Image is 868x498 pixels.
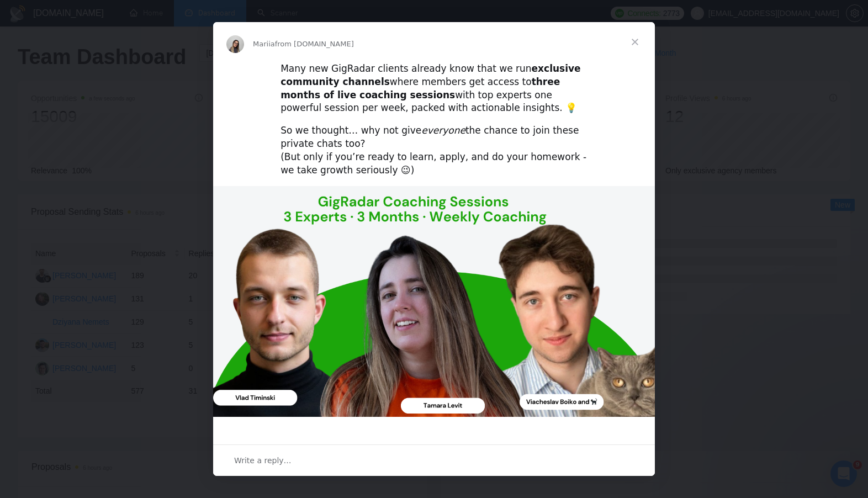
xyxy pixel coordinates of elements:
[280,76,560,100] b: three months of live coaching sessions
[280,62,588,115] div: Many new GigRadar clients already know that we run where members get access to with top experts o...
[421,125,465,136] i: everyone
[615,22,655,62] span: Close
[226,35,244,53] img: Profile image for Mariia
[280,63,580,87] b: exclusive community channels
[213,444,655,476] div: Open conversation and reply
[280,124,588,177] div: So we thought… why not give the chance to join these private chats too? (But only if you’re ready...
[234,453,292,468] span: Write a reply…
[253,40,275,48] span: Mariia
[275,40,354,48] span: from [DOMAIN_NAME]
